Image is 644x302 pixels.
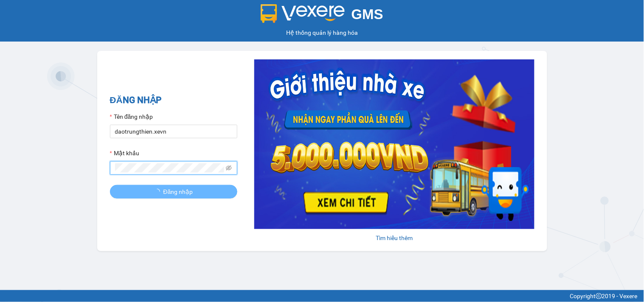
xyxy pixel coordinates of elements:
[110,112,153,121] label: Tên đăng nhập
[254,59,534,229] img: banner-0
[2,28,642,37] div: Hệ thống quản lý hàng hóa
[261,13,383,20] a: GMS
[110,125,237,138] input: Tên đăng nhập
[110,185,237,199] button: Đăng nhập
[596,293,602,299] span: copyright
[110,93,237,107] h2: ĐĂNG NHẬP
[6,291,638,301] div: Copyright 2019 - Vexere
[261,4,345,23] img: logo 2
[226,165,232,171] span: eye-invisible
[254,233,534,243] div: Tìm hiểu thêm
[115,163,225,173] input: Mật khẩu
[154,189,163,195] span: loading
[163,187,193,196] span: Đăng nhập
[110,148,139,158] label: Mật khẩu
[352,6,383,22] span: GMS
